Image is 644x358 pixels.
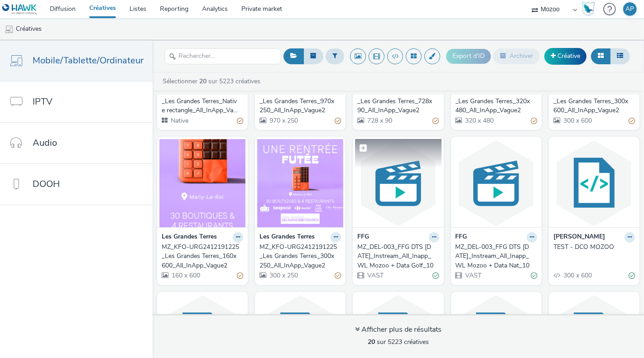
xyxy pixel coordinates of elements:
img: MZ_KFO-URG2412191225_Les Grandes Terres_160x600_All_InApp_Vague2 visual [159,139,245,227]
span: Mobile/Tablette/Ordinateur [33,54,144,67]
div: Valide [433,271,439,281]
div: MZ_KFO-URG2412191225_Les Grandes Terres_970x250_All_InApp_Vague2 [260,87,337,115]
div: MZ_KFO-URG2412191225_Les Grandes Terres_160x600_All_InApp_Vague2 [162,243,240,270]
a: Hawk Academy [582,2,599,16]
div: Valide [531,271,537,281]
span: DOOH [33,177,60,191]
div: Valide [629,271,635,281]
span: IPTV [33,95,53,108]
div: MZ_KFO-URG2412191225_Les Grandes Terres_320x480_All_InApp_Vague2 [456,87,533,115]
a: MZ_DEL-003_FFG DTS [DATE]_Instream_All_Inapp_WL Mozoo + Data Nat_10 [456,243,537,270]
a: MZ_KFO-URG2412191225_Les Grandes Terres_728x90_All_InApp_Vague2 [357,87,439,115]
img: undefined Logo [2,4,37,15]
span: 728 x 90 [366,116,392,125]
strong: Les Grandes Terres [260,232,315,243]
div: MZ_DEL-003_FFG DTS [DATE]_Instream_All_Inapp_WL Mozoo + Data Nat_10 [456,243,533,270]
strong: 20 [199,77,207,86]
div: Partiellement valide [433,116,439,125]
a: MZ_KFO-URG2412191225_Les Grandes Terres_970x250_All_InApp_Vague2 [260,87,341,115]
img: MZ_DEL-003_FFG DTS SEPTEMBRE 2025_Instream_All_Inapp_WL Mozoo + Data Golf_10 visual [355,139,441,227]
img: mobile [5,25,14,34]
span: 320 x 480 [465,116,494,125]
strong: FFG [357,232,369,243]
button: Archiver [493,48,540,64]
div: Partiellement valide [531,116,537,125]
span: 970 x 250 [269,116,298,125]
div: Partiellement valide [237,271,243,281]
span: Native [170,116,188,125]
div: Partiellement valide [629,116,635,125]
a: Créative [544,48,586,64]
div: TEST - DCO MOZOO [553,243,631,252]
strong: [PERSON_NAME] [553,232,605,243]
span: Audio [33,136,57,149]
div: MZ_KFO-URG2412191225_Les Grandes Terres_728x90_All_InApp_Vague2 [357,87,435,115]
a: MZ_DEL-003_FFG DTS [DATE]_Instream_All_Inapp_WL Mozoo + Data Golf_10 [357,243,439,270]
div: Partiellement valide [335,116,341,125]
strong: FFG [456,232,467,243]
a: MZ_KFO-URG2412191225_Les Grandes Terres_Native rectangle_All_InApp_Vague2 [162,87,243,115]
strong: Les Grandes Terres [162,232,217,243]
input: Rechercher... [164,48,281,64]
span: 160 x 600 [171,271,200,280]
div: MZ_KFO-URG2412191225_Les Grandes Terres_300x250_All_InApp_Vague2 [260,243,337,270]
a: Sélectionner sur 5223 créatives [162,77,264,86]
div: MZ_KFO-URG2412191225_Les Grandes Terres_300x600_All_InApp_Vague2 [553,87,631,115]
button: Liste [610,48,630,64]
div: AP [626,2,634,16]
img: Hawk Academy [582,2,595,16]
span: 300 x 250 [269,271,298,280]
span: 300 x 600 [562,271,592,280]
a: TEST - DCO MOZOO [553,243,635,252]
div: Partiellement valide [335,271,341,281]
span: sur 5223 créatives [368,338,429,346]
div: Afficher plus de résultats [355,325,442,335]
span: VAST [465,271,482,280]
button: Grille [591,48,610,64]
div: MZ_KFO-URG2412191225_Les Grandes Terres_Native rectangle_All_InApp_Vague2 [162,87,240,115]
img: MZ_DEL-003_FFG DTS SEPTEMBRE 2025_Instream_All_Inapp_WL Mozoo + Data Nat_10 visual [453,139,539,227]
span: 300 x 600 [562,116,592,125]
strong: 20 [368,338,375,346]
div: MZ_DEL-003_FFG DTS [DATE]_Instream_All_Inapp_WL Mozoo + Data Golf_10 [357,243,435,270]
a: MZ_KFO-URG2412191225_Les Grandes Terres_160x600_All_InApp_Vague2 [162,243,243,270]
a: MZ_KFO-URG2412191225_Les Grandes Terres_320x480_All_InApp_Vague2 [456,87,537,115]
a: MZ_KFO-URG2412191225_Les Grandes Terres_300x600_All_InApp_Vague2 [553,87,635,115]
img: MZ_KFO-URG2412191225_Les Grandes Terres_300x250_All_InApp_Vague2 visual [257,139,343,227]
div: Partiellement valide [237,116,243,125]
a: MZ_KFO-URG2412191225_Les Grandes Terres_300x250_All_InApp_Vague2 [260,243,341,270]
img: TEST - DCO MOZOO visual [551,139,637,227]
span: VAST [366,271,384,280]
button: Export d'ID [446,49,491,63]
